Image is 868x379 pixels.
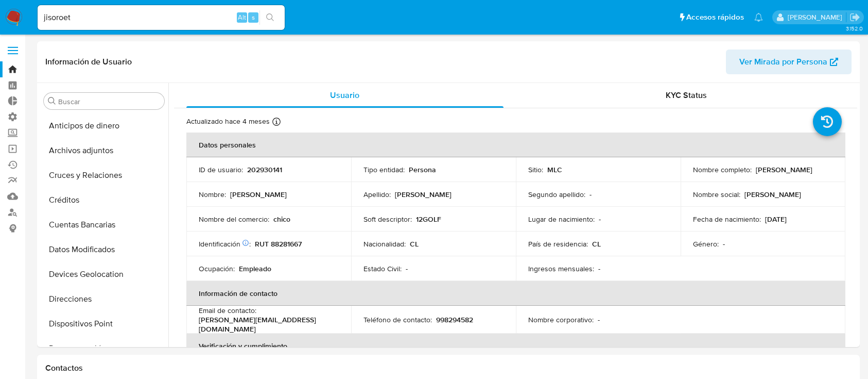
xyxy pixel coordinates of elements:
p: Género : [693,239,719,249]
p: Nombre : [199,190,226,199]
button: Documentación [40,336,168,361]
a: Notificaciones [754,13,763,22]
p: camila.tresguerres@mercadolibre.com [788,12,846,22]
p: Nombre del comercio : [199,215,269,224]
p: - [723,239,725,249]
p: Lugar de nacimiento : [528,215,595,224]
button: Archivos adjuntos [40,138,168,163]
th: Información de contacto [186,281,845,306]
span: Alt [238,12,246,22]
p: RUT 88281667 [255,239,302,249]
p: Nacionalidad : [363,239,406,249]
button: Créditos [40,188,168,212]
p: - [598,315,600,324]
p: - [589,190,592,199]
p: Apellido : [363,190,391,199]
p: Persona [409,165,436,174]
span: s [252,12,255,22]
p: Nombre corporativo : [528,315,594,324]
input: Buscar usuario o caso... [38,11,285,24]
p: [DATE] [765,215,787,224]
p: Estado Civil : [363,264,402,273]
h1: Contactos [45,363,852,373]
button: Ver Mirada por Persona [726,50,852,74]
button: Anticipos de dinero [40,113,168,138]
p: Soft descriptor : [363,215,412,224]
button: Cuentas Bancarias [40,212,168,237]
span: Ver Mirada por Persona [739,50,827,74]
p: Segundo apellido : [528,190,585,199]
p: Empleado [239,264,271,273]
span: Usuario [330,89,359,101]
p: [PERSON_NAME] [756,165,812,174]
p: - [406,264,408,273]
p: - [598,264,600,273]
p: Ocupación : [199,264,235,273]
p: Sitio : [528,165,543,174]
p: Actualizado hace 4 meses [186,117,270,126]
button: Direcciones [40,287,168,311]
span: KYC Status [666,89,707,101]
button: Buscar [48,97,56,105]
th: Datos personales [186,133,845,157]
p: Ingresos mensuales : [528,264,594,273]
p: [PERSON_NAME] [744,190,801,199]
button: Datos Modificados [40,237,168,262]
p: [PERSON_NAME][EMAIL_ADDRESS][DOMAIN_NAME] [199,315,335,334]
p: Nombre completo : [693,165,752,174]
p: 12GOLF [416,215,441,224]
p: CL [592,239,601,249]
a: Salir [849,12,860,23]
button: search-icon [259,10,281,25]
p: Fecha de nacimiento : [693,215,761,224]
p: Email de contacto : [199,306,256,315]
p: Teléfono de contacto : [363,315,432,324]
p: ID de usuario : [199,165,243,174]
button: Dispositivos Point [40,311,168,336]
p: chico [273,215,290,224]
th: Verificación y cumplimiento [186,334,845,358]
p: Nombre social : [693,190,740,199]
p: País de residencia : [528,239,588,249]
p: 998294582 [436,315,473,324]
p: MLC [547,165,562,174]
input: Buscar [58,97,160,106]
p: CL [410,239,419,249]
p: [PERSON_NAME] [230,190,287,199]
span: Accesos rápidos [686,12,744,23]
p: Tipo entidad : [363,165,405,174]
p: 202930141 [247,165,282,174]
p: [PERSON_NAME] [395,190,452,199]
h1: Información de Usuario [45,57,132,67]
p: - [599,215,601,224]
button: Cruces y Relaciones [40,163,168,188]
p: Identificación : [199,239,251,249]
button: Devices Geolocation [40,262,168,287]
